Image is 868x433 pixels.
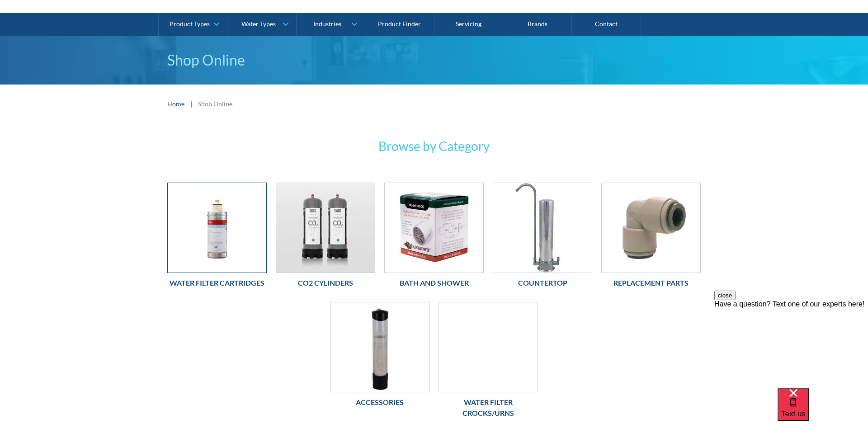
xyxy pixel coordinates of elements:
[198,99,232,108] div: Shop Online
[602,183,700,273] img: Replacement Parts
[601,278,701,288] h6: Replacement Parts
[439,302,538,423] a: Water Filter Crocks/UrnsWater Filter Crocks/Urns
[330,302,429,412] a: AccessoriesAccessories
[297,13,365,36] a: Industries
[167,278,267,288] h6: Water Filter Cartridges
[714,291,868,399] iframe: podium webchat widget prompt
[170,20,210,28] div: Product Types
[493,183,592,273] img: Countertop
[159,13,227,36] a: Product Types
[778,388,868,433] iframe: podium webchat widget bubble
[493,278,592,288] h6: Countertop
[167,49,701,71] h1: Shop Online
[276,183,375,293] a: Co2 CylindersCo2 Cylinders
[168,183,266,273] img: Water Filter Cartridges
[384,278,484,288] h6: Bath and Shower
[241,20,276,28] div: Water Types
[276,278,375,288] h6: Co2 Cylinders
[434,13,503,36] a: Servicing
[601,183,701,293] a: Replacement PartsReplacement Parts
[227,13,296,36] a: Water Types
[167,183,267,293] a: Water Filter CartridgesWater Filter Cartridges
[384,183,484,293] a: Bath and ShowerBath and Shower
[493,183,592,293] a: CountertopCountertop
[503,13,572,36] a: Brands
[330,302,429,392] img: Accessories
[330,397,429,408] h6: Accessories
[167,99,184,108] a: Home
[365,13,434,36] a: Product Finder
[258,136,610,155] h3: Browse by Category
[572,13,641,36] a: Contact
[439,397,538,419] h6: Water Filter Crocks/Urns
[385,183,483,273] img: Bath and Shower
[189,98,193,109] div: |
[276,183,375,273] img: Co2 Cylinders
[313,20,341,28] div: Industries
